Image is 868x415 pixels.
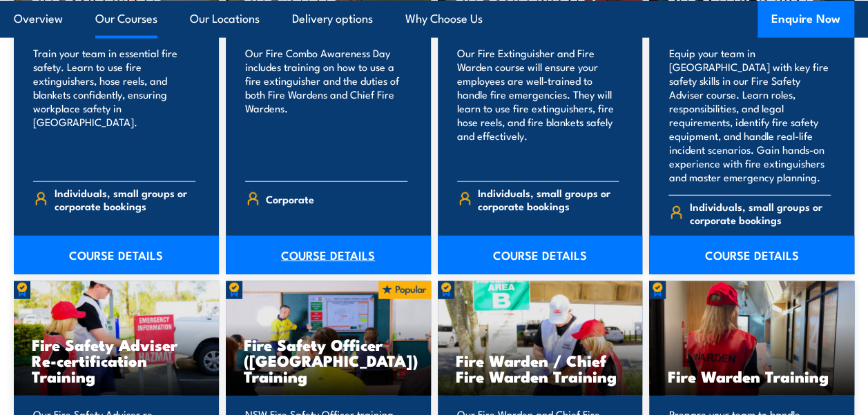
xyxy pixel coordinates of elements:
[14,236,219,274] a: COURSE DETAILS
[266,188,314,210] span: Corporate
[690,200,831,226] span: Individuals, small groups or corporate bookings
[32,336,201,384] h3: Fire Safety Adviser Re-certification Training
[456,352,625,384] h3: Fire Warden / Chief Fire Warden Training
[478,186,619,212] span: Individuals, small groups or corporate bookings
[55,186,195,212] span: Individuals, small groups or corporate bookings
[668,46,831,184] p: Equip your team in [GEOGRAPHIC_DATA] with key fire safety skills in our Fire Safety Adviser cours...
[667,368,836,384] h3: Fire Warden Training
[245,46,407,170] p: Our Fire Combo Awareness Day includes training on how to use a fire extinguisher and the duties o...
[649,236,854,274] a: COURSE DETAILS
[226,236,431,274] a: COURSE DETAILS
[438,236,643,274] a: COURSE DETAILS
[244,336,413,384] h3: Fire Safety Officer ([GEOGRAPHIC_DATA]) Training
[33,46,195,170] p: Train your team in essential fire safety. Learn to use fire extinguishers, hose reels, and blanke...
[457,46,619,170] p: Our Fire Extinguisher and Fire Warden course will ensure your employees are well-trained to handl...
